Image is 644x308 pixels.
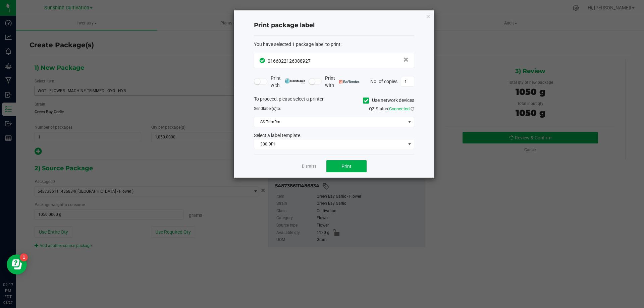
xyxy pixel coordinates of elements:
[254,41,414,48] div: :
[268,58,311,64] span: 0166022126388927
[254,117,406,127] span: SS-TrimRm
[271,75,305,89] span: Print with
[254,139,406,149] span: 300 DPI
[370,78,397,84] span: No. of copies
[389,106,410,111] span: Connected
[254,42,340,47] span: You have selected 1 package label to print
[302,164,316,169] a: Dismiss
[285,78,305,83] img: mark_magic_cybra.png
[249,96,419,106] div: To proceed, please select a printer.
[254,106,281,111] span: Send to:
[369,106,414,111] span: QZ Status:
[363,97,414,104] label: Use network devices
[7,254,27,274] iframe: Resource center
[326,160,367,172] button: Print
[249,132,419,139] div: Select a label template.
[325,75,360,89] span: Print with
[341,164,352,169] span: Print
[339,80,360,83] img: bartender.png
[20,253,28,261] iframe: Resource center unread badge
[254,21,414,30] h4: Print package label
[263,106,276,111] span: label(s)
[260,57,266,64] span: In Sync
